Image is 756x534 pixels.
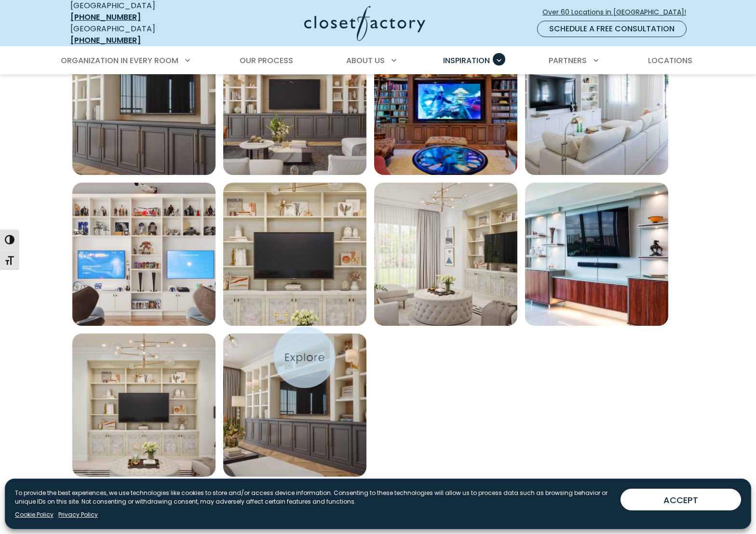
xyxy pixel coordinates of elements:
[549,55,587,66] span: Partners
[54,47,702,74] nav: Primary Menu
[374,32,517,175] img: Custom entertainment and media center with book shelves for movies and LED lighting
[525,32,668,175] a: Open inspiration gallery to preview enlarged image
[72,32,216,175] a: Open inspiration gallery to preview enlarged image
[223,183,366,326] img: Built-in shelving around TV with decorative cabinet door fronts
[525,183,668,326] a: Open inspiration gallery to preview enlarged image
[537,21,687,37] a: Schedule a Free Consultation
[223,32,366,175] img: Custom built-in entertainment center with media cabinets for hidden storage and open display shel...
[72,334,216,477] a: Open inspiration gallery to preview enlarged image
[70,12,141,23] a: [PHONE_NUMBER]
[443,55,490,66] span: Inspiration
[542,7,694,17] span: Over 60 Locations in [GEOGRAPHIC_DATA]!
[374,32,517,175] a: Open inspiration gallery to preview enlarged image
[223,334,366,477] a: Open inspiration gallery to preview enlarged image
[240,55,293,66] span: Our Process
[304,6,425,41] img: Closet Factory Logo
[72,334,216,477] img: Custom built in media center
[374,183,517,326] img: Custom built-ins in living room in light woodgrain finish
[374,183,517,326] a: Open inspiration gallery to preview enlarged image
[70,35,141,46] a: [PHONE_NUMBER]
[58,510,98,519] a: Privacy Policy
[525,183,668,326] img: Sleek entertainment center with floating shelves with underlighting
[542,4,694,21] a: Over 60 Locations in [GEOGRAPHIC_DATA]!
[621,489,741,510] button: ACCEPT
[525,32,668,175] img: Living room with built in white shaker cabinets and book shelves
[648,55,692,66] span: Locations
[223,183,366,326] a: Open inspiration gallery to preview enlarged image
[70,23,210,46] div: [GEOGRAPHIC_DATA]
[15,489,613,506] p: To provide the best experiences, we use technologies like cookies to store and/or access device i...
[61,55,178,66] span: Organization in Every Room
[72,32,216,175] img: Custom built-in entertainment center with media cabinets
[15,510,54,519] a: Cookie Policy
[223,32,366,175] a: Open inspiration gallery to preview enlarged image
[72,183,216,326] img: Gaming media center with dual tv monitors and gaming console storage
[72,183,216,326] a: Open inspiration gallery to preview enlarged image
[223,334,366,477] img: Custom built-in entertainment center with dark brown media cabinets for hidden storage and displa...
[346,55,385,66] span: About Us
